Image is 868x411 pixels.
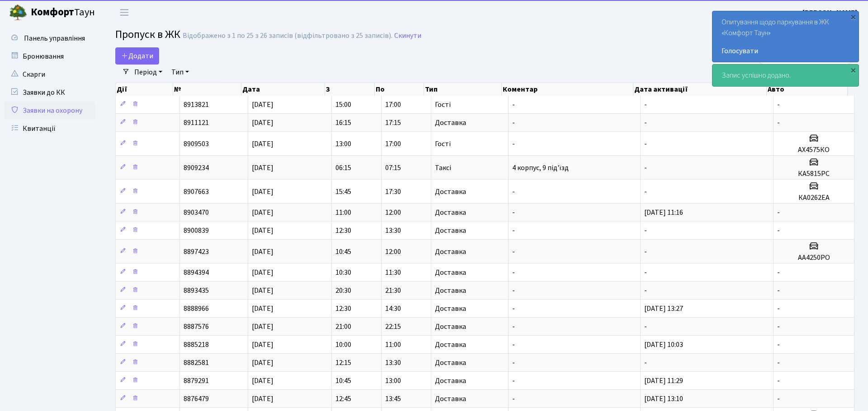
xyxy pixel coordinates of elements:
span: Доставка [435,359,466,366]
span: - [512,286,515,296]
span: 8909234 [184,163,209,173]
span: 12:15 [335,358,351,368]
a: Тип [168,65,193,80]
span: Пропуск в ЖК [115,27,180,42]
div: Опитування щодо паркування в ЖК «Комфорт Таун» [712,11,859,62]
span: Доставка [435,188,466,195]
span: - [777,322,780,332]
a: Період [131,65,166,80]
span: 16:15 [335,118,351,128]
a: Панель управління [5,29,95,47]
span: - [777,226,780,236]
h5: КА0262ЕА [777,194,850,202]
span: [DATE] [252,208,274,217]
span: - [512,139,515,149]
span: - [777,208,780,217]
span: Доставка [435,323,466,330]
span: - [777,286,780,296]
div: × [849,65,858,74]
span: Таун [31,5,95,20]
th: Дата [241,83,325,96]
span: [DATE] [252,340,274,350]
span: [DATE] [252,376,274,386]
span: - [644,226,647,236]
span: - [512,358,515,368]
span: - [777,304,780,314]
span: 10:45 [335,376,351,386]
span: - [777,376,780,386]
a: [PERSON_NAME] [802,7,857,18]
span: - [512,100,515,110]
span: 11:00 [385,340,401,350]
span: 12:30 [335,226,351,236]
span: Додати [121,51,153,61]
b: Комфорт [31,5,74,19]
a: Заявки на охорону [5,102,95,120]
span: - [644,100,647,110]
span: 12:30 [335,304,351,314]
span: Доставка [435,227,466,234]
span: 8879291 [184,376,209,386]
a: Квитанції [5,120,95,138]
span: 07:15 [385,163,401,173]
span: 21:30 [385,286,401,296]
span: - [777,358,780,368]
span: 10:00 [335,340,351,350]
span: - [644,322,647,332]
span: [DATE] [252,100,274,110]
a: Голосувати [722,46,849,56]
span: - [644,139,647,149]
span: 15:45 [335,187,351,197]
span: Доставка [435,248,466,255]
a: Бронювання [5,47,95,65]
span: - [512,376,515,386]
span: 22:15 [385,322,401,332]
span: 13:30 [385,358,401,368]
span: [DATE] [252,394,274,404]
th: З [325,83,375,96]
span: - [512,118,515,128]
span: 8903470 [184,208,209,217]
span: Доставка [435,269,466,276]
span: 21:00 [335,322,351,332]
span: [DATE] [252,268,274,277]
span: [DATE] [252,304,274,314]
span: - [512,340,515,350]
span: 12:00 [385,208,401,217]
span: [DATE] [252,226,274,236]
span: 8882581 [184,358,209,368]
span: Доставка [435,209,466,216]
span: [DATE] [252,247,274,257]
div: Відображено з 1 по 25 з 26 записів (відфільтровано з 25 записів). [183,32,392,40]
span: 17:30 [385,187,401,197]
span: [DATE] [252,187,274,197]
span: 8885218 [184,340,209,350]
span: 10:45 [335,247,351,257]
span: [DATE] 13:27 [644,304,683,314]
th: Дії [116,83,173,96]
span: Гості [435,101,451,108]
span: 12:45 [335,394,351,404]
span: Доставка [435,395,466,402]
h5: АХ4575КО [777,146,850,154]
span: 13:00 [335,139,351,149]
span: 8913821 [184,100,209,110]
span: - [512,208,515,217]
span: - [777,100,780,110]
div: × [849,12,858,21]
h5: КА5815РС [777,170,850,178]
h5: АА4250РО [777,254,850,262]
span: 17:00 [385,139,401,149]
span: [DATE] 11:29 [644,376,683,386]
span: Доставка [435,287,466,294]
span: 8894394 [184,268,209,277]
span: Доставка [435,377,466,384]
th: Тип [424,83,501,96]
span: 8900839 [184,226,209,236]
span: 8893435 [184,286,209,296]
span: - [512,187,515,197]
span: 13:30 [385,226,401,236]
span: 15:00 [335,100,351,110]
button: Переключити навігацію [113,5,136,20]
span: [DATE] [252,322,274,332]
